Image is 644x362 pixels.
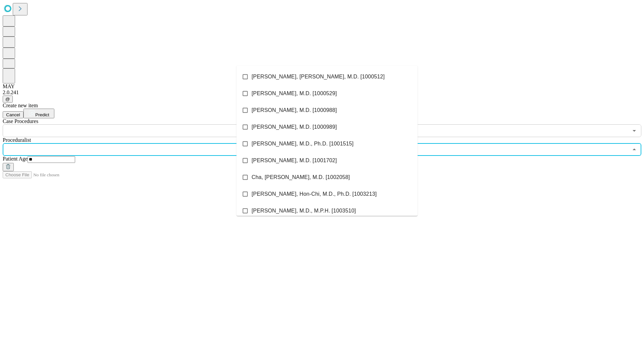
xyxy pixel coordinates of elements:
[630,126,639,135] button: Open
[252,157,337,165] span: [PERSON_NAME], M.D. [1001702]
[252,73,385,81] span: [PERSON_NAME], [PERSON_NAME], M.D. [1000512]
[3,103,38,108] span: Create new item
[3,118,38,124] span: Scheduled Procedure
[252,106,337,114] span: [PERSON_NAME], M.D. [1000988]
[3,156,28,162] span: Patient Age
[3,137,31,143] span: Proceduralist
[3,96,13,103] button: @
[252,207,356,215] span: [PERSON_NAME], M.D., M.P.H. [1003510]
[6,112,20,117] span: Cancel
[23,109,54,118] button: Predict
[3,89,641,96] div: 2.0.241
[5,97,10,102] span: @
[3,111,23,118] button: Cancel
[252,173,350,181] span: Cha, [PERSON_NAME], M.D. [1002058]
[252,123,337,131] span: [PERSON_NAME], M.D. [1000989]
[252,89,337,98] span: [PERSON_NAME], M.D. [1000529]
[630,145,639,154] button: Close
[252,190,377,198] span: [PERSON_NAME], Hon-Chi, M.D., Ph.D. [1003213]
[3,83,641,89] div: MAY
[35,112,49,117] span: Predict
[252,140,354,148] span: [PERSON_NAME], M.D., Ph.D. [1001515]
